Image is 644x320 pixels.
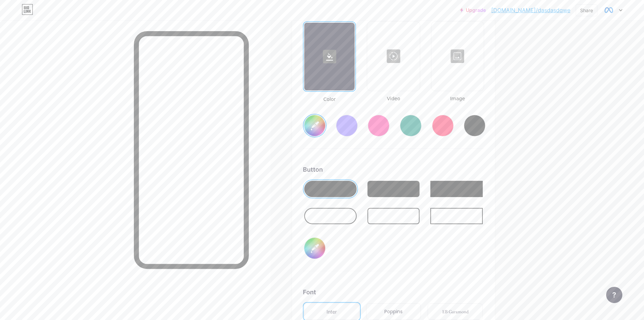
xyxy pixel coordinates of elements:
span: Video [367,95,420,102]
a: [DOMAIN_NAME]/dasdasdqwe [491,6,570,14]
div: Share [580,7,593,14]
div: EB Garamond [442,308,469,315]
div: Poppins [384,308,403,315]
img: dasdasdqwe [602,4,615,17]
a: Upgrade [460,7,486,13]
div: Button [303,165,484,174]
span: Image [431,95,484,102]
div: Font [303,287,484,297]
div: Inter [327,308,337,315]
span: Color [303,96,356,103]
